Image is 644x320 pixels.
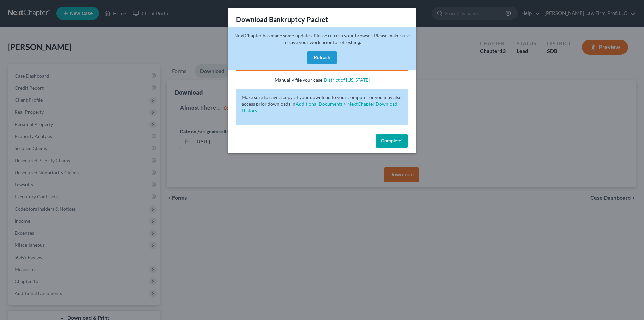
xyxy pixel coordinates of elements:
[324,77,370,83] a: District of [US_STATE]
[381,138,402,144] span: Complete!
[241,94,402,114] p: Make sure to save a copy of your download to your computer or you may also access prior downloads in
[376,134,408,148] button: Complete!
[236,15,328,24] h3: Download Bankruptcy Packet
[234,33,410,45] span: NextChapter has made some updates. Please refresh your browser. Please make sure to save your wor...
[241,101,397,113] a: Additional Documents > NextChapter Download History.
[236,77,408,83] p: Manually file your case:
[307,51,337,64] button: Refresh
